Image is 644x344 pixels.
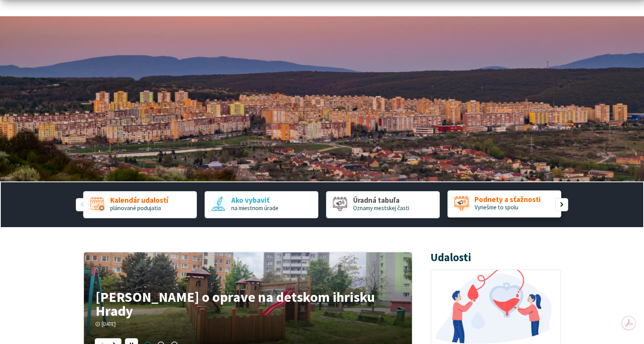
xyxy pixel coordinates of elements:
[205,191,318,218] a: Ako vybaviť na miestnom úrade
[430,252,471,264] h3: Udalosti
[475,204,518,211] span: Vyriešme to spolu
[326,191,440,218] div: 3 / 5
[231,196,278,204] span: Ako vybaviť
[110,204,161,212] span: plánované podujatia
[555,198,568,211] div: Nasledujúci slajd
[353,196,409,204] span: Úradná tabuľa
[83,191,197,218] div: 1 / 5
[475,196,541,204] span: Podnety a sťažnosti
[231,204,278,212] span: na miestnom úrade
[353,204,409,212] span: Oznamy mestskej časti
[76,198,89,211] div: Predošlý slajd
[326,191,440,218] a: Úradná tabuľa Oznamy mestskej časti
[102,321,116,327] span: [DATE]
[110,196,168,204] span: Kalendár udalostí
[83,191,197,218] a: Kalendár udalostí plánované podujatia
[205,191,318,218] div: 2 / 5
[448,190,561,217] a: Podnety a sťažnosti Vyriešme to spolu
[96,290,400,318] h4: [PERSON_NAME] o oprave na detskom ihrisku Hrady
[448,191,561,218] div: 4 / 5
